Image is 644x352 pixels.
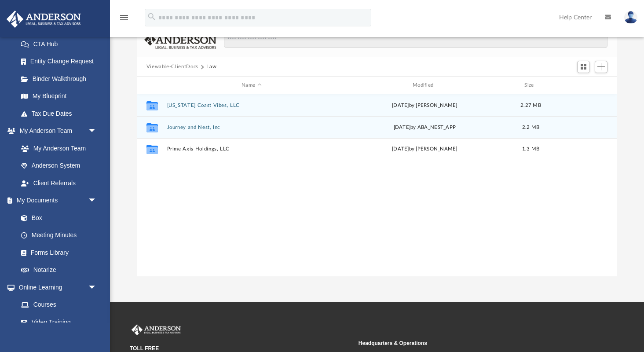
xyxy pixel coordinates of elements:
div: Name [166,81,336,89]
i: search [147,12,157,22]
small: Headquarters & Operations [359,339,581,347]
div: [DATE] by [PERSON_NAME] [340,145,509,153]
button: Switch to Grid View [577,61,590,73]
a: My Documentsarrow_drop_down [6,192,106,209]
span: 2.27 MB [520,103,541,108]
div: id [552,81,614,89]
button: [US_STATE] Coast Vibes, LLC [167,103,336,108]
input: Search files and folders [224,32,607,48]
img: User Pic [624,11,637,24]
a: Client Referrals [12,174,106,192]
a: Video Training [12,313,101,331]
div: grid [137,94,618,277]
a: Notarize [12,261,106,279]
span: arrow_drop_down [88,279,106,297]
a: Online Learningarrow_drop_down [6,279,106,296]
button: Journey and Nest, Inc [167,125,336,130]
span: arrow_drop_down [88,192,106,210]
button: Law [206,63,216,71]
button: Prime Axis Holdings, LLC [167,146,336,152]
img: Anderson Advisors Platinum Portal [4,11,84,28]
img: Anderson Advisors Platinum Portal [130,324,183,336]
a: menu [119,17,129,23]
a: My Anderson Team [12,139,101,157]
a: Binder Walkthrough [12,70,110,88]
a: Meeting Minutes [12,227,106,244]
i: menu [119,12,129,23]
button: Viewable-ClientDocs [146,63,198,71]
span: 2.2 MB [522,125,539,130]
a: My Anderson Teamarrow_drop_down [6,122,106,140]
a: Anderson System [12,157,106,175]
a: My Blueprint [12,88,106,105]
a: Courses [12,296,106,314]
a: Entity Change Request [12,53,110,70]
span: 1.3 MB [522,147,539,151]
a: Forms Library [12,244,101,261]
a: CTA Hub [12,35,110,53]
a: Tax Due Dates [12,105,110,122]
span: arrow_drop_down [88,122,106,140]
div: Size [513,81,548,89]
div: [DATE] by ABA_NEST_APP [340,124,509,132]
div: id [140,81,162,89]
button: Add [595,61,608,73]
div: [DATE] by [PERSON_NAME] [340,102,509,110]
a: Box [12,209,101,227]
div: Modified [340,81,509,89]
